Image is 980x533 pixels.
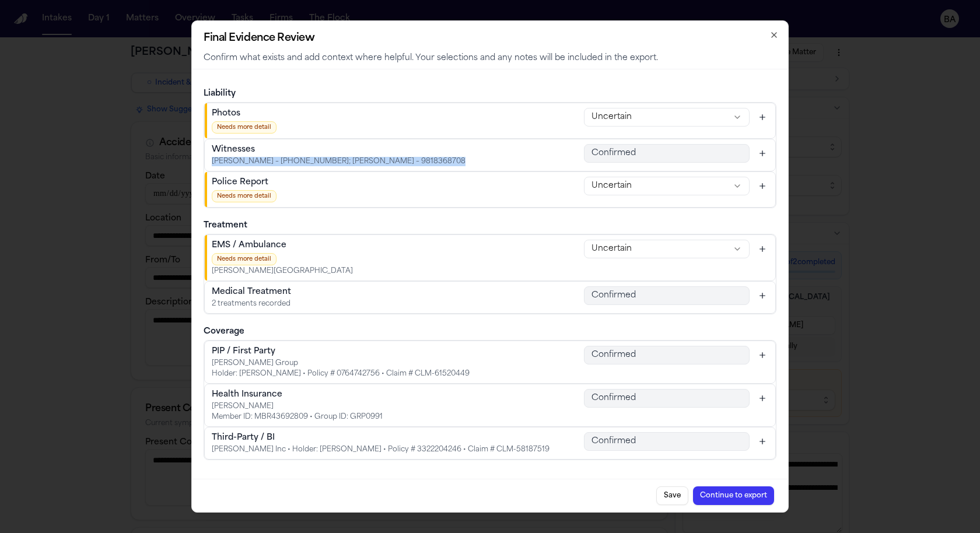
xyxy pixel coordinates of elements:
button: Add context for EMS / Ambulance [754,241,771,257]
div: [PERSON_NAME][GEOGRAPHIC_DATA] [212,266,353,276]
div: Police Report [212,177,276,188]
button: Continue to export [693,486,774,505]
div: Third-Party / BI status (locked) [584,432,750,451]
h3: Treatment [204,220,776,232]
div: Medical Treatment [212,286,291,298]
h3: Liability [204,88,776,100]
div: Photos [212,108,276,120]
div: [PERSON_NAME] Group [212,359,470,368]
div: 2 treatments recorded [212,299,291,308]
div: [PERSON_NAME] [212,402,383,411]
button: Photos status [584,108,750,127]
h2: Final Evidence Review [204,30,776,47]
h3: Coverage [204,326,776,338]
span: Needs more detail [212,190,276,202]
button: Add context for PIP / First Party [754,347,771,363]
button: EMS / Ambulance status [584,240,750,258]
div: Holder: [PERSON_NAME] • Policy # 0764742756 • Claim # CLM-61520449 [212,369,470,378]
button: Add context for Health Insurance [754,390,771,406]
div: [PERSON_NAME] – [PHONE_NUMBER]; [PERSON_NAME] – 9818368708 [212,157,466,166]
span: Needs more detail [212,253,276,265]
div: Witnesses status (locked) [584,144,750,163]
div: Medical Treatment status (locked) [584,286,750,305]
button: Police Report status [584,177,750,195]
div: Health Insurance [212,389,383,401]
div: Third-Party / BI [212,432,549,444]
div: EMS / Ambulance [212,240,353,251]
button: Save [656,486,688,505]
div: PIP / First Party [212,346,470,357]
div: PIP / First Party status (locked) [584,346,750,364]
button: Add context for Third-Party / BI [754,433,771,450]
button: Add context for Medical Treatment [754,287,771,304]
p: Confirm what exists and add context where helpful. Your selections and any notes will be included... [204,52,776,64]
button: Add context for Police Report [754,178,771,194]
div: Member ID: MBR43692809 • Group ID: GRP0991 [212,412,383,422]
button: Add context for Witnesses [754,145,771,162]
div: [PERSON_NAME] Inc • Holder: [PERSON_NAME] • Policy # 3322204246 • Claim # CLM-58187519 [212,445,549,454]
div: Health Insurance status (locked) [584,389,750,408]
button: Add context for Photos [754,109,771,125]
span: Needs more detail [212,121,276,134]
div: Witnesses [212,144,466,156]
